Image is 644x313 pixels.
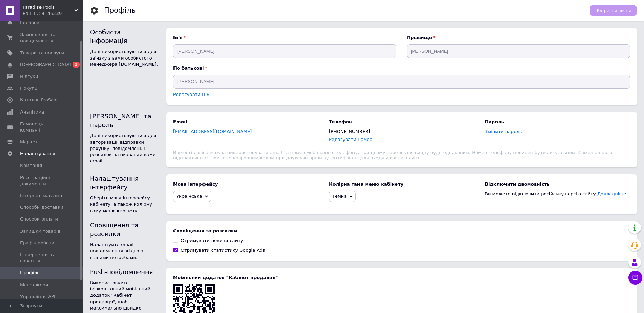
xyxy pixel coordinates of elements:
b: Мова інтерфейсу [173,181,319,187]
b: Пароль [485,119,630,125]
span: Інтернет-магазин [20,193,62,199]
button: Чат з покупцем [628,271,642,285]
a: Редагувати ПІБ [173,92,210,97]
b: Сповіщення та розсилки [173,228,630,234]
span: Графік роботи [20,240,54,246]
span: Налаштування [20,151,55,157]
div: Отримувати новини сайту [181,238,243,244]
span: Paradise Pools [23,4,74,10]
span: Повернення та гарантія [20,252,64,264]
div: Оберіть мову інтерфейсу кабінету, а також колірну гаму меню кабінету. [90,195,159,214]
div: Отримувати статистику Google Ads [181,247,265,253]
h1: Профіль [104,6,136,15]
div: В якості логіна можна використовувати email та номер мобільного телефону, при цьому пароль для вх... [173,150,630,160]
span: Ви можете відключити російську версію сайту. [485,191,626,196]
span: Маркет [20,139,38,145]
span: Відгуки [20,73,38,80]
span: Головна [20,20,39,26]
div: Налаштування інтерфейсу [90,174,159,191]
span: Темна [332,194,347,199]
div: Push-повідомлення [90,268,159,276]
div: Особиста інформація [90,28,159,45]
b: Телефон [329,119,474,125]
div: Налаштуйте email-повідомлення згідно з вашими потребами. [90,242,159,261]
div: Дані використовуються для авторизації, відправки рахунку, повідомлень і розсилок на вказаний вами... [90,133,159,164]
div: Дані використовуються для зв'язку з вами особистого менеджера [DOMAIN_NAME]. [90,48,159,68]
b: Мобільний додаток "Кабінет продавця" [173,275,630,281]
span: Компанія [20,162,42,169]
b: Прізвище [407,35,630,41]
span: Способи оплати [20,216,58,222]
span: Способи доставки [20,204,63,211]
span: Відключити двомовність [485,181,549,187]
a: Редагувати номер [329,137,373,142]
span: Товари та послуги [20,50,64,56]
div: Ваш ID: 4145339 [23,10,83,17]
span: Гаманець компанії [20,121,64,133]
span: Каталог ProSale [20,97,57,103]
span: Залишки товарів [20,228,60,234]
span: [DEMOGRAPHIC_DATA] [20,62,71,68]
b: По батькові [173,65,630,71]
span: Українська [176,194,202,199]
a: Докладніше [597,191,626,196]
span: Аналітика [20,109,44,115]
span: Змінити пароль [485,129,522,134]
span: Менеджери [20,282,48,288]
div: Сповіщення та розсилки [90,221,159,238]
span: Реєстраційні документи [20,175,64,187]
span: [EMAIL_ADDRESS][DOMAIN_NAME] [173,129,252,134]
div: [PERSON_NAME] та пароль [90,112,159,129]
span: Управління API-токенами [20,294,64,306]
b: Ім'я [173,35,396,41]
span: Замовлення та повідомлення [20,32,64,44]
span: Профіль [20,270,40,276]
b: Email [173,119,319,125]
b: Колірна гама меню кабінету [329,181,474,187]
span: [PHONE_NUMBER] [329,129,370,134]
span: Покупці [20,85,39,91]
span: 3 [73,62,80,68]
